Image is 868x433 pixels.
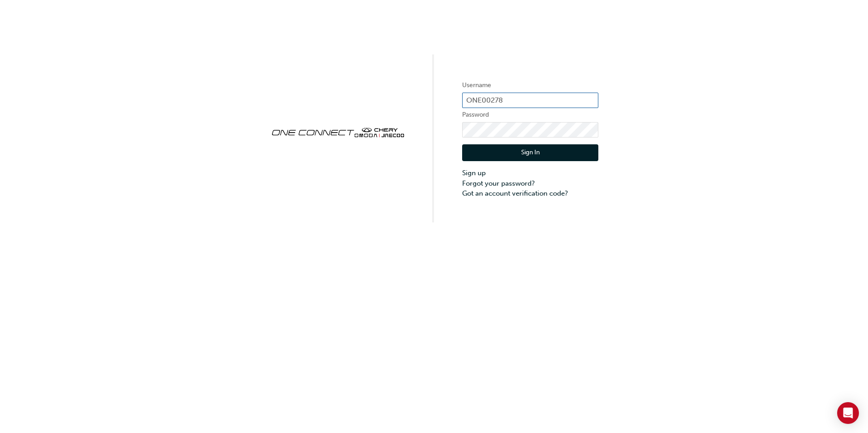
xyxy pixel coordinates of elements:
[462,168,598,178] a: Sign up
[270,120,406,143] img: oneconnect
[462,80,598,91] label: Username
[462,109,598,120] label: Password
[462,144,598,162] button: Sign In
[462,188,598,199] a: Got an account verification code?
[462,93,598,108] input: Username
[462,178,598,189] a: Forgot your password?
[837,402,859,424] div: Open Intercom Messenger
